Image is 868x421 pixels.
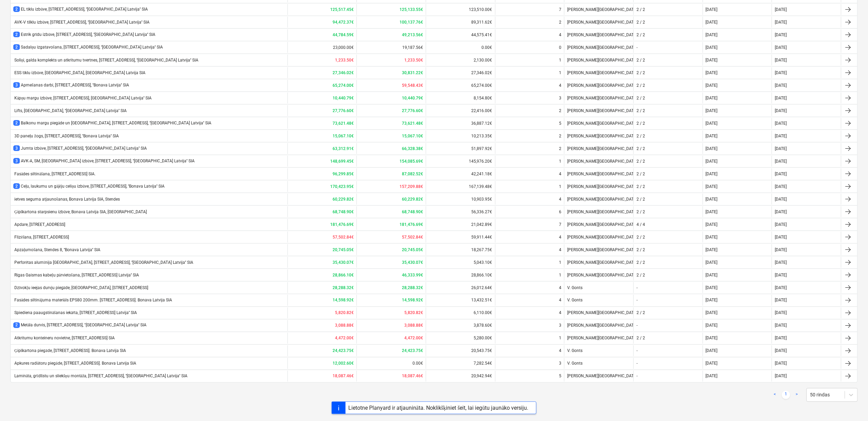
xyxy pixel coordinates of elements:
[564,93,633,104] div: [PERSON_NAME][GEOGRAPHIC_DATA]
[13,197,120,202] div: ietves seguma atjaunošanas, Bonava Latvija SIA, Stendes
[13,120,211,126] div: Balkonu margu piegāde un [GEOGRAPHIC_DATA], [STREET_ADDRESS], ''[GEOGRAPHIC_DATA] Latvija'' SIA
[333,349,354,353] b: 24,423.75€
[775,298,787,303] div: [DATE]
[333,134,354,138] b: 15,067.10€
[636,58,645,63] div: 2 / 2
[13,82,129,88] div: Apmešanas darbi, [STREET_ADDRESS], ''Bonava Latvija'' SIA
[402,121,423,126] b: 73,621.48€
[564,206,633,217] div: [PERSON_NAME][GEOGRAPHIC_DATA]
[333,374,354,379] b: 18,087.46€
[775,159,787,164] div: [DATE]
[402,146,423,151] b: 66,328.38€
[564,257,633,268] div: [PERSON_NAME][GEOGRAPHIC_DATA]
[636,83,645,88] div: 2 / 2
[426,358,495,369] div: 7,282.54€
[564,219,633,230] div: [PERSON_NAME][GEOGRAPHIC_DATA]
[356,42,426,53] div: 19,187.56€
[559,32,561,37] div: 4
[564,55,633,66] div: [PERSON_NAME][GEOGRAPHIC_DATA]
[13,361,136,366] div: Apkures radiātoru piegāde, [STREET_ADDRESS]. Bonava Latvija SIA
[636,121,645,126] div: 2 / 2
[771,391,779,399] a: Previous page
[404,311,423,315] b: 5,820.82€
[706,45,718,50] div: [DATE]
[559,70,561,75] div: 1
[775,222,787,227] div: [DATE]
[400,7,423,12] b: 125,133.55€
[333,83,354,88] b: 65,274.00€
[559,159,561,164] div: 1
[775,121,787,126] div: [DATE]
[706,58,718,63] div: [DATE]
[402,260,423,265] b: 35,430.07€
[13,70,145,76] div: ESS tīklu izbūve, [GEOGRAPHIC_DATA], [GEOGRAPHIC_DATA] Latvija SIA
[13,323,146,328] div: Metāla durvis, [STREET_ADDRESS], "[GEOGRAPHIC_DATA] Latvija'' SIA
[564,67,633,78] div: [PERSON_NAME][GEOGRAPHIC_DATA]
[636,20,645,25] div: 2 / 2
[426,333,495,344] div: 5,280.00€
[636,349,638,353] div: -
[559,374,561,379] div: 5
[559,222,561,227] div: 7
[559,197,561,202] div: 4
[706,184,718,189] div: [DATE]
[564,194,633,205] div: [PERSON_NAME][GEOGRAPHIC_DATA]
[775,108,787,113] div: [DATE]
[333,121,354,126] b: 73,621.48€
[426,55,495,66] div: 2,130.00€
[775,197,787,202] div: [DATE]
[333,70,354,75] b: 27,346.02€
[559,235,561,240] div: 4
[706,222,718,227] div: [DATE]
[706,209,718,214] div: [DATE]
[426,295,495,306] div: 13,432.51€
[636,260,645,265] div: 2 / 2
[400,184,423,189] b: 157,209.88€
[636,336,645,341] div: 2 / 2
[13,120,20,126] span: 2
[13,184,165,189] div: Ceļu, laukumu un gājēju celiņu izbūve, [STREET_ADDRESS], ''Bonava Latvija'' SIA
[636,108,645,113] div: 2 / 2
[426,118,495,129] div: 36,887.12€
[564,80,633,91] div: [PERSON_NAME][GEOGRAPHIC_DATA]
[13,285,148,290] div: Dzīvokļu ieejas durvju piegāde, [GEOGRAPHIC_DATA], [STREET_ADDRESS]
[564,358,633,369] div: V. Gonts
[426,17,495,28] div: 89,311.62€
[706,32,718,37] div: [DATE]
[13,260,193,265] div: Perforētas alumīnija [GEOGRAPHIC_DATA], [STREET_ADDRESS], ''[GEOGRAPHIC_DATA] Latvija'' SIA
[706,374,718,379] div: [DATE]
[559,349,561,353] div: 4
[335,311,354,315] b: 5,820.82€
[402,70,423,75] b: 30,831.22€
[636,96,645,100] div: 2 / 2
[13,184,20,189] span: 2
[402,247,423,252] b: 20,745.05€
[402,32,423,37] b: 49,213.56€
[782,391,790,399] a: Page 1 is your current page
[559,172,561,176] div: 4
[13,311,137,316] div: Spiediena paaugstināšanas iekārta, [STREET_ADDRESS] Latvija'' SIA
[559,58,561,63] div: 1
[559,184,561,189] div: 1
[706,361,718,366] div: [DATE]
[706,83,718,88] div: [DATE]
[775,235,787,240] div: [DATE]
[559,20,561,25] div: 2
[333,209,354,214] b: 68,748.90€
[559,83,561,88] div: 4
[775,70,787,75] div: [DATE]
[636,197,645,202] div: 2 / 2
[564,156,633,167] div: [PERSON_NAME][GEOGRAPHIC_DATA]
[330,159,354,164] b: 148,699.45€
[636,374,638,379] div: -
[706,159,718,164] div: [DATE]
[706,96,718,100] div: [DATE]
[404,336,423,341] b: 4,472.00€
[426,143,495,154] div: 51,897.92€
[13,235,69,240] div: Flīzēšana, [STREET_ADDRESS]
[13,349,126,354] div: Ģipškartona piegāde, [STREET_ADDRESS]. Bonava Latvija SIA
[13,6,148,12] div: EL tīklu izbūve, [STREET_ADDRESS], ''[GEOGRAPHIC_DATA] Latvija'' SIA
[706,349,718,353] div: [DATE]
[564,270,633,281] div: [PERSON_NAME][GEOGRAPHIC_DATA]
[775,273,787,277] div: [DATE]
